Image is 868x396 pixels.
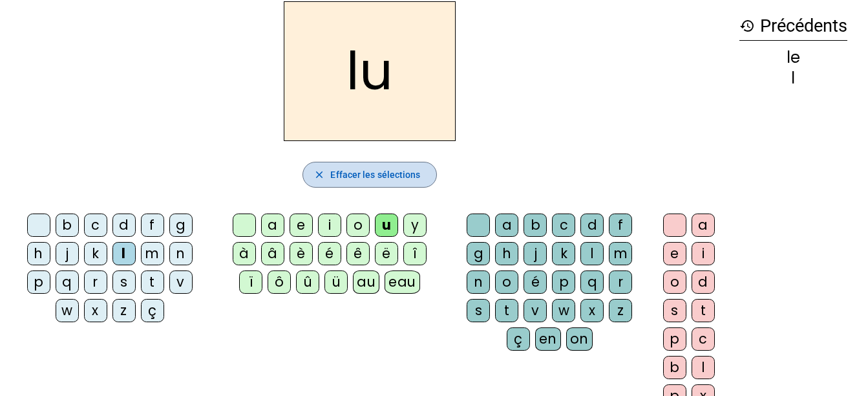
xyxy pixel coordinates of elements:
div: è [290,242,313,265]
div: j [56,242,79,265]
div: u [375,214,398,237]
button: Effacer les sélections [302,162,436,188]
div: o [346,214,370,237]
div: b [663,356,686,379]
div: l [739,71,847,86]
div: î [403,242,427,265]
div: a [495,214,518,237]
div: p [27,270,50,294]
div: c [552,214,575,237]
div: k [84,242,107,265]
div: e [663,242,686,265]
div: t [692,299,715,322]
div: eau [385,270,420,294]
div: m [141,242,164,265]
div: w [552,299,575,322]
div: j [524,242,547,265]
div: ë [375,242,398,265]
div: ç [507,327,530,351]
div: é [524,270,547,294]
div: on [566,327,593,351]
div: o [495,270,518,294]
div: d [112,214,136,237]
div: g [467,242,490,265]
div: c [692,327,715,351]
div: h [27,242,50,265]
div: au [353,270,379,294]
div: o [663,270,686,294]
div: n [169,242,193,265]
div: é [318,242,341,265]
div: e [290,214,313,237]
div: z [609,299,632,322]
div: k [552,242,575,265]
div: h [495,242,518,265]
div: v [169,270,193,294]
div: a [692,214,715,237]
div: c [84,214,107,237]
div: i [318,214,341,237]
div: d [692,270,715,294]
div: ê [346,242,370,265]
div: ç [141,299,164,322]
div: x [580,299,604,322]
div: s [663,299,686,322]
div: p [552,270,575,294]
div: y [403,214,427,237]
div: b [56,214,79,237]
div: r [84,270,107,294]
div: ü [324,270,348,294]
div: v [524,299,547,322]
div: ï [239,270,262,294]
div: t [495,299,518,322]
mat-icon: history [739,18,755,34]
div: l [580,242,604,265]
div: r [609,270,632,294]
div: s [112,270,136,294]
div: q [56,270,79,294]
div: z [112,299,136,322]
div: û [296,270,319,294]
div: à [233,242,256,265]
div: f [141,214,164,237]
div: t [141,270,164,294]
div: n [467,270,490,294]
div: en [535,327,561,351]
mat-icon: close [313,169,325,181]
span: Effacer les sélections [330,167,420,182]
div: w [56,299,79,322]
div: x [84,299,107,322]
div: s [467,299,490,322]
div: le [739,50,847,65]
h2: lu [284,1,456,141]
div: d [580,214,604,237]
div: a [261,214,284,237]
div: g [169,214,193,237]
div: l [112,242,136,265]
div: b [524,214,547,237]
div: m [609,242,632,265]
h3: Précédents [739,12,847,41]
div: l [692,356,715,379]
div: f [609,214,632,237]
div: p [663,327,686,351]
div: â [261,242,284,265]
div: q [580,270,604,294]
div: ô [268,270,291,294]
div: i [692,242,715,265]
